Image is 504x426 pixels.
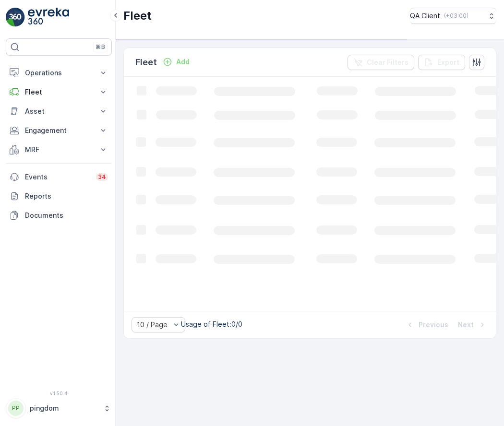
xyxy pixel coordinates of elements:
[25,145,93,154] p: MRF
[30,403,98,413] p: pingdom
[404,319,449,331] button: Previous
[6,167,112,187] a: Events34
[98,173,106,181] p: 34
[367,58,408,67] p: Clear Filters
[418,55,465,70] button: Export
[96,43,105,51] p: ⌘B
[437,58,459,67] p: Export
[25,87,93,97] p: Fleet
[410,8,496,24] button: QA Client(+03:00)
[25,191,108,201] p: Reports
[6,63,112,83] button: Operations
[6,140,112,159] button: MRF
[135,56,157,69] p: Fleet
[6,398,112,418] button: PPpingdom
[458,320,474,330] p: Next
[419,320,448,330] p: Previous
[457,319,488,331] button: Next
[28,8,69,27] img: logo_light-DOdMpM7g.png
[6,390,112,396] span: v 1.50.4
[25,68,93,78] p: Operations
[25,172,90,182] p: Events
[159,56,193,68] button: Add
[25,126,93,135] p: Engagement
[348,55,414,70] button: Clear Filters
[123,8,152,24] p: Fleet
[6,102,112,121] button: Asset
[6,187,112,206] a: Reports
[6,83,112,102] button: Fleet
[6,206,112,225] a: Documents
[8,401,24,416] div: PP
[6,8,25,27] img: logo
[410,11,440,21] p: QA Client
[25,106,93,116] p: Asset
[181,319,242,329] p: Usage of Fleet : 0/0
[25,211,108,220] p: Documents
[6,121,112,140] button: Engagement
[444,12,468,20] p: ( +03:00 )
[176,57,190,67] p: Add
